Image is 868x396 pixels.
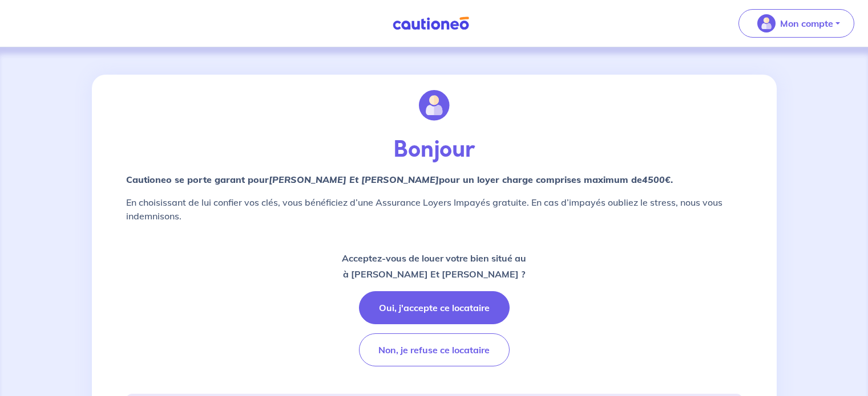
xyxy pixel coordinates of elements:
p: Bonjour [126,136,742,164]
p: Acceptez-vous de louer votre bien situé au à [PERSON_NAME] Et [PERSON_NAME] ? [342,250,526,282]
em: 4500€ [642,174,671,185]
em: [PERSON_NAME] Et [PERSON_NAME] [269,174,439,185]
button: illu_account_valid_menu.svgMon compte [738,9,854,38]
p: En choisissant de lui confier vos clés, vous bénéficiez d’une Assurance Loyers Impayés gratuite. ... [126,195,742,223]
strong: Cautioneo se porte garant pour pour un loyer charge comprises maximum de . [126,174,673,185]
img: Cautioneo [388,17,474,31]
button: Non, je refuse ce locataire [359,333,510,366]
img: illu_account.svg [419,90,450,121]
button: Oui, j'accepte ce locataire [359,291,510,324]
img: illu_account_valid_menu.svg [757,14,776,32]
p: Mon compte [780,17,833,30]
